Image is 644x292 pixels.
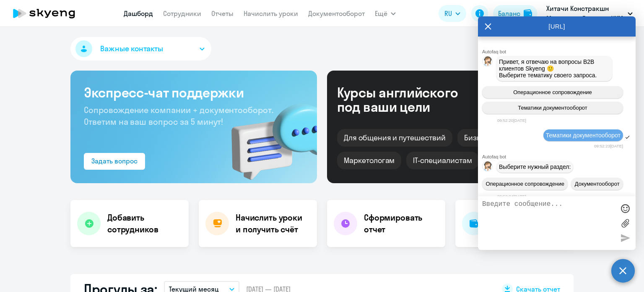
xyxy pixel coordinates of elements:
[337,129,452,147] div: Для общения и путешествий
[482,49,636,54] div: Autofaq bot
[163,9,201,18] a: Сотрудники
[482,154,636,159] div: Autofaq bot
[211,9,234,18] a: Отчеты
[619,217,631,229] label: Лимит 10 файлов
[483,56,493,68] img: bot avatar
[575,181,620,187] span: Документооборот
[219,89,317,183] img: bg-img
[439,5,466,22] button: RU
[375,8,387,18] span: Ещё
[457,129,557,147] div: Бизнес и командировки
[542,3,637,24] button: Хитачи Констракшн Машинери Евразия, ХКМ ЕВРАЗИЯ, ООО
[364,212,439,235] h4: Сформировать отчет
[546,132,621,139] span: Тематики документооборот
[337,85,480,114] div: Курсы английского под ваши цели
[91,156,138,166] div: Задать вопрос
[236,212,309,235] h4: Начислить уроки и получить счёт
[594,144,623,148] time: 09:52:23[DATE]
[406,152,478,169] div: IT-специалистам
[107,212,182,235] h4: Добавить сотрудников
[100,43,163,54] span: Важные контакты
[84,84,304,101] h3: Экспресс-чат поддержки
[70,37,211,61] button: Важные контакты
[483,161,493,174] img: bot avatar
[337,152,401,169] div: Маркетологам
[375,5,396,22] button: Ещё
[524,9,532,18] img: balance
[482,178,568,190] button: Операционное сопровождение
[482,102,623,114] button: Тематики документооборот
[513,89,592,95] span: Операционное сопровождение
[444,8,452,18] span: RU
[499,58,597,79] span: Привет, я отвечаю на вопросы B2B клиентов Skyeng 🙂 Выберите тематику своего запроса.
[84,105,273,127] span: Сопровождение компании + документооборот. Ответим на ваш вопрос за 5 минут!
[124,9,153,18] a: Дашборд
[498,8,520,18] div: Баланс
[486,181,564,187] span: Операционное сопровождение
[308,9,365,18] a: Документооборот
[84,153,145,170] button: Задать вопрос
[518,105,587,111] span: Тематики документооборот
[244,9,298,18] a: Начислить уроки
[493,5,537,22] button: Балансbalance
[546,3,624,24] p: Хитачи Констракшн Машинери Евразия, ХКМ ЕВРАЗИЯ, ООО
[497,194,526,199] time: 09:52:24[DATE]
[571,178,623,190] button: Документооборот
[482,86,623,98] button: Операционное сопровождение
[497,118,526,123] time: 09:52:20[DATE]
[499,163,571,170] span: Выберите нужный раздел:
